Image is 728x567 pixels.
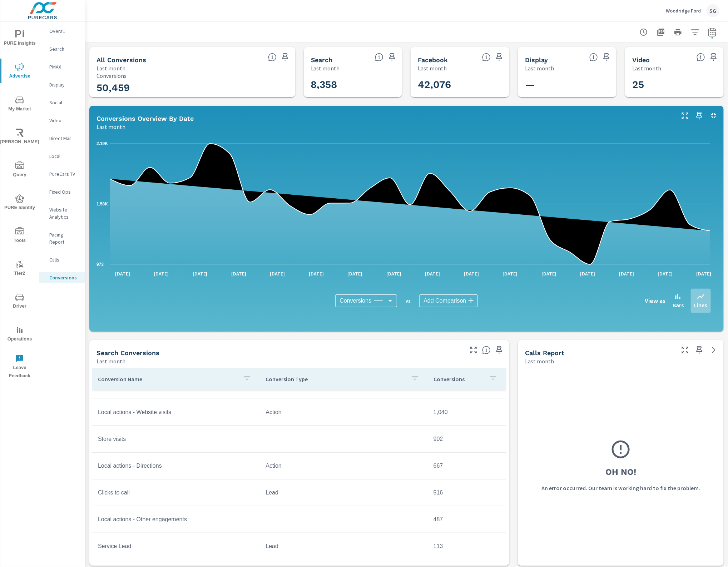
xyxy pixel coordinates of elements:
[39,115,85,126] div: Video
[632,79,727,91] h3: 25
[494,344,505,356] span: Save this to your personalized report
[614,270,639,277] p: [DATE]
[266,375,405,383] p: Conversion Type
[428,457,506,475] td: 667
[39,229,85,247] div: Pacing Report
[92,511,260,528] td: Local actions - Other engagements
[525,56,548,64] h5: Display
[525,79,619,91] h3: —
[39,204,85,222] div: Website Analytics
[96,123,125,131] p: Last month
[265,270,290,277] p: [DATE]
[49,274,79,281] p: Conversions
[3,129,37,146] span: [PERSON_NAME]
[708,51,719,63] span: Save this to your personalized report
[226,270,251,277] p: [DATE]
[39,26,85,36] div: Overall
[694,110,705,121] span: Save this to your personalized report
[679,110,691,121] button: Make Fullscreen
[3,30,37,48] span: PURE Insights
[39,44,85,54] div: Search
[98,375,237,383] p: Conversion Name
[0,21,39,383] div: nav menu
[424,297,466,304] span: Add Comparison
[589,53,598,61] span: Display Conversions include Actions, Leads and Unmapped Conversions
[632,64,661,73] p: Last month
[49,153,79,160] p: Local
[92,484,260,502] td: Clicks to call
[3,354,37,380] span: Leave Feedback
[188,270,213,277] p: [DATE]
[653,270,678,277] p: [DATE]
[428,511,506,528] td: 487
[428,484,506,502] td: 516
[679,344,691,356] button: Make Fullscreen
[96,262,104,267] text: 973
[705,25,719,39] button: Select Date Range
[419,294,477,307] div: Add Comparison
[434,375,483,383] p: Conversions
[96,357,125,365] p: Last month
[694,301,707,309] p: Lines
[49,231,79,245] p: Pacing Report
[110,270,135,277] p: [DATE]
[386,51,398,63] span: Save this to your personalized report
[418,79,512,91] h3: 42,076
[708,344,719,356] a: See more details in report
[645,297,665,304] h6: View as
[3,63,37,80] span: Advertise
[459,270,484,277] p: [DATE]
[671,25,685,39] button: Print Report
[525,349,564,357] h5: Calls Report
[708,110,719,121] button: Minimize Widget
[260,403,427,421] td: Action
[39,186,85,197] div: Fixed Ops
[494,51,505,63] span: Save this to your personalized report
[96,115,194,122] h5: Conversions Overview By Date
[3,293,37,310] span: Driver
[498,270,523,277] p: [DATE]
[39,169,85,179] div: PureCars TV
[673,301,684,309] p: Bars
[39,254,85,265] div: Calls
[340,297,371,304] span: Conversions
[375,53,383,61] span: Search Conversions include Actions, Leads and Unmapped Conversions.
[3,227,37,245] span: Tools
[39,151,85,161] div: Local
[525,357,554,365] p: Last month
[428,403,506,421] td: 1,040
[39,79,85,90] div: Display
[96,82,288,94] h3: 50,459
[666,8,701,14] p: Woodridge Ford
[420,270,445,277] p: [DATE]
[601,51,612,63] span: Save this to your personalized report
[49,45,79,53] p: Search
[49,188,79,195] p: Fixed Ops
[96,349,159,357] h5: Search Conversions
[3,260,37,278] span: Tier2
[428,430,506,448] td: 902
[3,326,37,343] span: Operations
[39,272,85,283] div: Conversions
[575,270,600,277] p: [DATE]
[707,4,719,17] div: SG
[92,537,260,555] td: Service Lead
[49,28,79,35] p: Overall
[279,51,291,63] span: Save this to your personalized report
[49,256,79,263] p: Calls
[49,135,79,142] p: Direct Mail
[654,25,668,39] button: "Export Report to PDF"
[260,484,427,502] td: Lead
[39,97,85,108] div: Social
[49,206,79,220] p: Website Analytics
[418,64,447,73] p: Last month
[343,270,368,277] p: [DATE]
[96,64,125,73] p: Last month
[92,430,260,448] td: Store visits
[96,202,108,207] text: 1.58K
[260,457,427,475] td: Action
[96,141,108,146] text: 2.19K
[418,56,448,64] h5: Facebook
[694,344,705,356] span: Save this to your personalized report
[697,53,705,61] span: Video Conversions include Actions, Leads and Unmapped Conversions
